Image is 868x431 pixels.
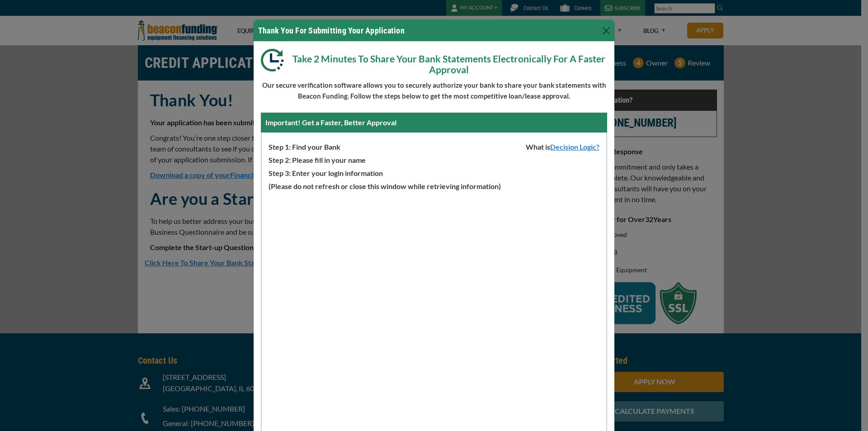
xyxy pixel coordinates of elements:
p: Take 2 Minutes To Share Your Bank Statements Electronically For A Faster Approval [261,49,607,75]
span: What is [519,139,606,152]
a: Decision Logic? [550,142,606,151]
p: Step 2: Please fill in your name [262,152,606,166]
img: Modal DL Clock [261,49,290,71]
p: Step 3: Enter your login information [262,166,606,179]
p: Our secure verification software allows you to securely authorize your bank to share your bank st... [261,80,607,101]
div: Important! Get a Faster, Better Approval [261,113,607,133]
p: (Please do not refresh or close this window while retrieving information) [262,179,606,192]
h4: Thank You For Submitting Your Application [258,24,405,37]
span: Step 1: Find your Bank [262,139,340,152]
button: Close [599,24,613,38]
